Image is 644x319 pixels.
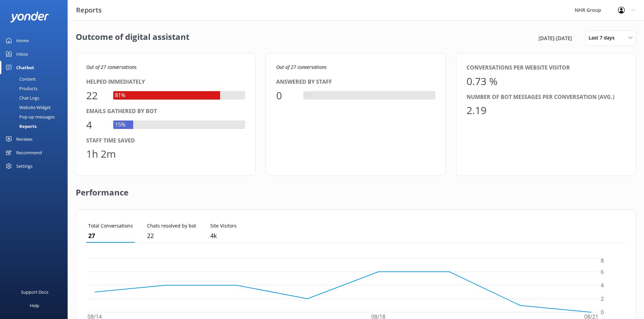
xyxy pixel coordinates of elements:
[86,78,245,86] div: Helped immediately
[4,112,68,122] a: Pop-up messages
[86,146,116,162] div: 1h 2m
[601,268,604,275] tspan: 6
[303,91,314,100] div: 0%
[601,257,604,265] tspan: 8
[16,159,32,173] div: Settings
[86,136,245,145] div: Staff time saved
[4,84,38,93] div: Products
[589,34,619,42] span: Last 7 days
[76,176,128,203] h2: Performance
[210,222,237,230] p: Site Visitors
[4,122,37,131] div: Reports
[86,117,106,133] div: 4
[10,11,49,23] img: yonder-white-logo.png
[4,93,68,103] a: Chat Logs
[4,84,68,93] a: Products
[601,282,604,289] tspan: 4
[601,309,604,316] tspan: 0
[86,64,137,70] i: Out of 27 conversations
[4,122,68,131] a: Reports
[4,93,39,103] div: Chat Logs
[86,107,245,116] div: Emails gathered by bot
[467,93,625,102] div: Number of bot messages per conversation (avg.)
[30,299,39,312] div: Help
[88,231,133,241] p: 27
[210,231,237,241] p: 3,723
[16,34,29,47] div: Home
[16,132,32,146] div: Reviews
[4,112,55,122] div: Pop-up messages
[76,30,189,46] h2: Outcome of digital assistant
[276,87,296,104] div: 0
[4,103,68,112] a: Website Widget
[16,146,42,159] div: Recommend
[88,222,133,230] p: Total Conversations
[16,61,34,74] div: Chatbot
[467,73,498,89] div: 0.73 %
[467,102,487,118] div: 2.19
[4,103,51,112] div: Website Widget
[276,78,435,86] div: Answered by staff
[147,222,196,230] p: Chats resolved by bot
[21,285,48,299] div: Support Docs
[113,121,127,129] div: 15%
[601,295,604,302] tspan: 2
[147,231,196,241] p: 22
[276,64,327,70] i: Out of 27 conversations
[4,74,36,84] div: Content
[16,47,28,61] div: Inbox
[539,34,572,42] span: [DATE] - [DATE]
[467,63,625,72] div: Conversations per website visitor
[76,5,102,16] h3: Reports
[86,87,106,104] div: 22
[4,74,68,84] a: Content
[113,91,127,100] div: 81%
